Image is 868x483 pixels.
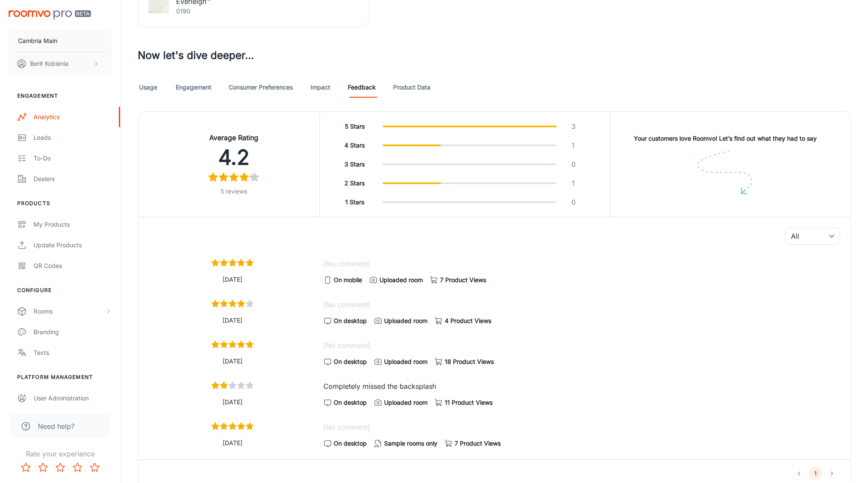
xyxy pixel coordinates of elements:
span: On desktop [334,316,367,326]
p: [DATE] [149,438,316,448]
div: QR Codes [34,261,112,271]
p: [No comment] [323,258,840,269]
span: Sample rooms only [384,439,437,448]
a: Engagement [176,77,211,98]
p: [No comment] [323,422,840,432]
p: Rate your experience [7,449,113,459]
p: [DATE] [149,397,316,407]
p: [No comment] [323,340,840,351]
a: Usage [138,77,158,98]
div: Rooms [34,307,105,316]
p: [No comment] [323,299,840,310]
p: 1 [567,178,580,188]
span: Uploaded room [384,357,428,366]
h6: 2 Stars [337,178,373,188]
div: Dealers [34,174,112,184]
p: [DATE] [149,357,316,366]
button: 1 Stars0 [323,194,606,210]
div: Update Products [34,240,112,250]
span: On desktop [334,439,367,448]
h6: 5 Stars [337,122,373,131]
div: Leads [34,133,112,142]
button: Berit Kobienia [9,52,112,75]
span: Need help? [38,421,74,431]
h3: Now let's dive deeper... [138,48,851,63]
p: [DATE] [149,275,316,284]
h6: 1 Stars [337,197,373,207]
span: Uploaded room [384,316,428,326]
a: Product Data [393,77,431,98]
button: Rate 2 star [34,459,52,476]
span: 7 Product Views [455,439,501,448]
span: 7 Product Views [440,275,486,285]
div: To-do [34,154,112,163]
p: 0190 [176,6,211,16]
img: Roomvo PRO Beta [9,10,91,19]
button: Rate 4 star [69,459,86,476]
h2: 4.2 [158,144,309,171]
a: Feedback [348,77,376,98]
p: 0 [567,197,580,207]
span: Uploaded room [379,275,423,285]
h4: Average Rating [158,132,309,143]
h6: 5 reviews [158,187,309,196]
p: [DATE] [149,316,316,325]
p: 0 [567,159,580,169]
p: Cambria Main [18,36,57,46]
button: Rate 3 star [52,459,69,476]
button: 5 Stars3 [323,119,606,134]
div: Texts [34,348,112,357]
span: On mobile [334,275,362,285]
div: My Products [34,220,112,229]
p: Berit Kobienia [30,59,68,68]
button: 2 Stars1 [323,175,606,191]
span: 4 Product Views [445,316,491,326]
button: page 1 [809,467,822,480]
button: 3 Stars0 [323,157,606,172]
span: 18 Product Views [445,357,494,366]
a: Impact [310,77,331,98]
p: Completely missed the backsplash [323,381,840,391]
span: 11 Product Views [445,398,493,407]
a: Consumer Preferences [229,77,293,98]
div: User Administration [34,394,112,403]
div: Branding [34,327,112,337]
span: Uploaded room [384,398,428,407]
h6: Your customers love Roomvo! Let’s find out what they had to say [634,134,817,143]
div: Analytics [34,112,112,122]
h6: 3 Stars [337,160,373,169]
p: 1 [567,140,580,151]
p: 3 [567,121,580,132]
img: image shape [697,150,753,195]
nav: pagination navigation [791,467,840,480]
button: Cambria Main [9,30,112,52]
button: Rate 5 star [86,459,103,476]
div: All [785,228,840,245]
span: On desktop [334,357,367,366]
span: On desktop [334,398,367,407]
h6: 4 Stars [337,141,373,150]
button: Rate 1 star [17,459,34,476]
button: 4 Stars1 [323,138,606,153]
